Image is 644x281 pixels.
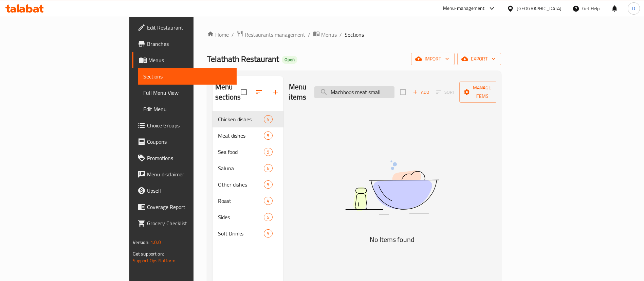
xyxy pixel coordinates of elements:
span: Coupons [147,138,232,146]
span: Sections [143,72,232,81]
span: 5 [264,133,272,139]
a: Edit Menu [138,101,237,117]
div: items [264,197,272,205]
h5: No Items found [307,234,477,245]
a: Choice Groups [132,117,237,134]
span: Other dishes [218,180,264,189]
div: items [264,229,272,238]
div: Saluna6 [213,160,283,176]
span: 9 [264,149,272,155]
span: Select section first [432,87,459,98]
nav: Menu sections [213,108,283,244]
div: Meat dishes5 [213,127,283,144]
li: / [339,31,342,39]
div: [GEOGRAPHIC_DATA] [517,5,562,12]
div: Chicken dishes5 [213,111,283,127]
span: Sort sections [251,84,267,100]
span: Version: [133,238,149,247]
div: items [264,180,272,189]
button: export [457,53,501,65]
a: Menus [132,52,237,68]
span: 5 [264,181,272,188]
a: Branches [132,36,237,52]
a: Grocery Checklist [132,215,237,231]
span: Sea food [218,148,264,156]
div: Roast4 [213,193,283,209]
a: Restaurants management [237,30,305,39]
span: 5 [264,116,272,123]
span: import [417,55,449,63]
img: dish.svg [307,142,477,232]
span: Edit Menu [143,105,232,113]
span: Sections [345,31,364,39]
span: Grocery Checklist [147,219,232,227]
a: Edit Restaurant [132,19,237,36]
span: Telathath Restaurant [207,51,279,67]
div: Menu-management [443,4,485,13]
span: 5 [264,230,272,237]
div: Sea food9 [213,144,283,160]
li: / [308,31,310,39]
span: Upsell [147,187,232,195]
button: Manage items [459,82,505,103]
span: 4 [264,198,272,204]
a: Menus [313,30,337,39]
span: D [632,5,635,12]
div: Open [282,56,297,64]
div: items [264,115,272,123]
a: Coverage Report [132,199,237,215]
div: items [264,164,272,172]
a: Support.OpsPlatform [133,256,176,265]
span: Promotions [147,154,232,162]
nav: breadcrumb [207,30,501,39]
span: Coverage Report [147,203,232,211]
div: items [264,213,272,221]
a: Sections [138,68,237,85]
span: Sides [218,213,264,221]
div: Soft Drinks5 [213,225,283,242]
button: Add [410,87,432,98]
div: items [264,148,272,156]
h2: Menu items [289,82,307,102]
span: Roast [218,197,264,205]
span: Open [282,57,297,63]
span: Select all sections [237,85,251,99]
span: Choice Groups [147,121,232,129]
span: Branches [147,40,232,48]
button: Add section [267,84,283,100]
a: Coupons [132,134,237,150]
a: Promotions [132,150,237,166]
span: Saluna [218,164,264,172]
div: items [264,131,272,140]
span: Soft Drinks [218,229,264,238]
span: Get support on: [133,249,164,258]
span: Meat dishes [218,131,264,140]
a: Menu disclaimer [132,166,237,182]
span: Edit Restaurant [147,23,232,32]
span: Add [412,88,430,96]
div: Other dishes5 [213,176,283,193]
span: Menu disclaimer [147,170,232,178]
span: Menus [148,56,232,64]
span: 1.0.0 [150,238,161,247]
span: 5 [264,214,272,221]
a: Upsell [132,182,237,199]
span: 6 [264,165,272,172]
button: import [411,53,455,65]
a: Full Menu View [138,85,237,101]
span: Restaurants management [245,31,305,39]
span: Menus [321,31,337,39]
span: Chicken dishes [218,115,264,123]
span: export [463,55,496,63]
span: Add item [410,87,432,98]
span: Manage items [465,84,499,101]
input: search [314,86,394,98]
div: Sides5 [213,209,283,225]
